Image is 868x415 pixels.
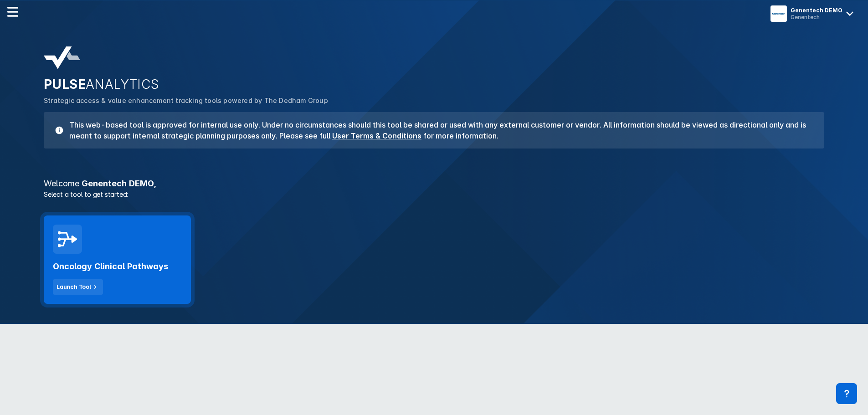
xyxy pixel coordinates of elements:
[38,190,830,199] p: Select a tool to get started:
[64,119,813,141] h3: This web-based tool is approved for internal use only. Under no circumstances should this tool be...
[44,215,191,304] a: Oncology Clinical PathwaysLaunch Tool
[44,77,824,92] h2: PULSE
[44,179,79,188] span: Welcome
[53,279,103,295] button: Launch Tool
[836,383,857,404] div: Contact Support
[791,14,842,20] div: Genentech
[44,46,80,69] img: pulse-analytics-logo
[86,77,159,92] span: ANALYTICS
[53,261,168,272] h2: Oncology Clinical Pathways
[791,7,842,14] div: Genentech DEMO
[44,96,824,106] p: Strategic access & value enhancement tracking tools powered by The Dedham Group
[772,7,785,20] img: menu button
[56,283,91,291] div: Launch Tool
[332,131,421,140] a: User Terms & Conditions
[7,6,18,17] img: menu--horizontal.svg
[38,179,830,188] h3: Genentech DEMO ,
